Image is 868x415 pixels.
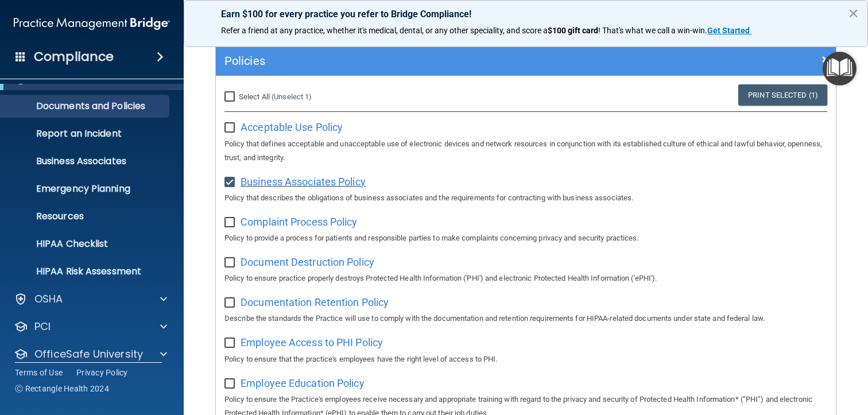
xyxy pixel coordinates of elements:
span: Select All [239,92,270,101]
p: Report an Incident [7,128,164,139]
p: Describe the standards the Practice will use to comply with the documentation and retention requi... [224,312,827,325]
a: OfficeSafe University [14,347,167,361]
a: PCI [14,320,167,333]
a: Get Started [707,26,751,35]
p: OSHA [34,292,63,306]
a: Terms of Use [15,367,63,378]
strong: Get Started [707,26,750,35]
p: Emergency Planning [7,183,164,195]
p: Policy that defines acceptable and unacceptable use of electronic devices and network resources i... [224,137,827,165]
span: Ⓒ Rectangle Health 2024 [15,383,109,394]
a: Print Selected (1) [738,84,827,106]
button: Open Resource Center [823,52,857,86]
span: Document Destruction Policy [241,256,374,268]
a: OSHA [14,292,167,306]
p: Policy to ensure that the practice's employees have the right level of access to PHI. [224,352,827,366]
strong: $100 gift card [548,26,598,35]
img: PMB logo [14,12,170,35]
button: Close [848,4,859,22]
h5: Policies [224,55,672,67]
a: Privacy Policy [76,367,128,378]
p: HIPAA Checklist [7,238,164,250]
span: Employee Education Policy [241,377,365,389]
span: Refer a friend at any practice, whether it's medical, dental, or any other speciality, and score a [221,26,548,35]
p: Documents and Policies [7,100,164,112]
p: PCI [34,320,51,333]
p: Resources [7,211,164,222]
p: Earn $100 for every practice you refer to Bridge Compliance! [221,9,831,20]
p: Policy to ensure practice properly destroys Protected Health Information ('PHI') and electronic P... [224,272,827,285]
input: Select All (Unselect 1) [224,92,238,102]
p: Policy that describes the obligations of business associates and the requirements for contracting... [224,191,827,205]
span: Business Associates Policy [241,176,366,188]
span: ! That's what we call a win-win. [598,26,707,35]
p: HIPAA Risk Assessment [7,266,164,277]
p: Business Associates [7,156,164,167]
span: Complaint Process Policy [241,216,357,228]
a: Policies [224,52,827,70]
span: Documentation Retention Policy [241,296,389,308]
h4: Compliance [34,49,114,65]
p: Policy to provide a process for patients and responsible parties to make complaints concerning pr... [224,231,827,245]
p: OfficeSafe University [34,347,143,361]
span: Acceptable Use Policy [241,121,343,133]
span: Employee Access to PHI Policy [241,336,383,348]
a: (Unselect 1) [272,92,312,101]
